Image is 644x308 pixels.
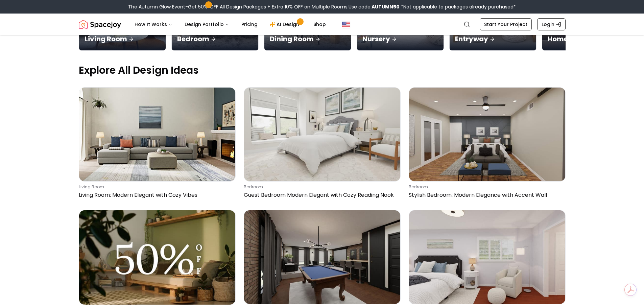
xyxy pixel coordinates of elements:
a: AI Design [264,18,307,31]
div: The Autumn Glow Event-Get 50% OFF All Design Packages + Extra 10% OFF on Multiple Rooms. [128,3,516,10]
p: Guest Bedroom Modern Elegant with Cozy Reading Nook [244,191,398,199]
b: AUTUMN50 [372,3,400,10]
p: Dining Room [270,34,345,44]
a: Shop [308,18,331,31]
img: Living Room: Modern Elegant with Cozy Vibes [79,88,235,181]
nav: Main [129,18,331,31]
img: Game Room: Modern Elegant with Billiard Table [244,210,400,304]
a: Start Your Project [480,18,532,30]
p: Stylish Bedroom: Modern Elegance with Accent Wall [409,191,563,199]
a: Login [537,18,566,30]
img: Coastal Mid-Century Bedroom with Cozy Reading Nook [409,210,565,304]
span: Use code: [349,3,400,10]
a: Pricing [236,18,263,31]
img: Get 50% OFF All Design Packages [79,210,235,304]
p: Living Room: Modern Elegant with Cozy Vibes [79,191,233,199]
a: Living Room: Modern Elegant with Cozy Vibesliving roomLiving Room: Modern Elegant with Cozy Vibes [79,87,236,202]
p: bedroom [244,184,398,190]
p: bedroom [409,184,563,190]
p: Home Office [548,34,623,44]
p: Nursery [362,34,438,44]
p: living room [79,184,233,190]
a: Guest Bedroom Modern Elegant with Cozy Reading NookbedroomGuest Bedroom Modern Elegant with Cozy ... [244,87,401,202]
p: Explore All Design Ideas [79,64,566,76]
nav: Global [79,14,566,35]
p: Entryway [455,34,531,44]
p: Living Room [85,34,160,44]
span: *Not applicable to packages already purchased* [400,3,516,10]
button: Design Portfolio [179,18,235,31]
a: Spacejoy [79,18,121,31]
img: Guest Bedroom Modern Elegant with Cozy Reading Nook [244,88,400,181]
img: Stylish Bedroom: Modern Elegance with Accent Wall [409,88,565,181]
img: Spacejoy Logo [79,18,121,31]
a: Stylish Bedroom: Modern Elegance with Accent WallbedroomStylish Bedroom: Modern Elegance with Acc... [409,87,566,202]
img: United States [342,20,350,28]
button: How It Works [129,18,178,31]
p: Bedroom [177,34,253,44]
